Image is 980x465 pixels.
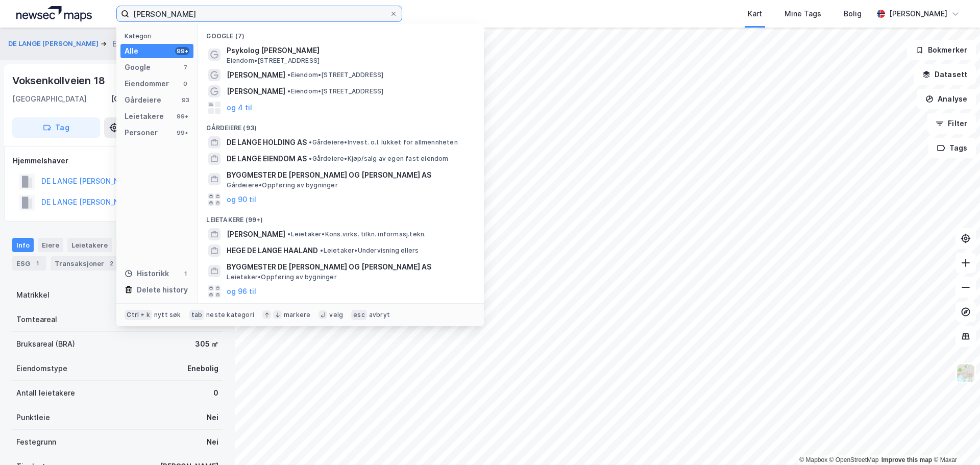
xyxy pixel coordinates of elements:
div: tab [189,310,205,320]
div: [GEOGRAPHIC_DATA] [12,93,87,105]
div: 99+ [175,47,189,55]
span: Leietaker • Oppføring av bygninger [227,273,336,281]
span: Gårdeiere • Invest. o.l. lukket for allmennheten [309,138,457,146]
div: Enebolig [187,362,218,375]
button: Tag [12,117,100,138]
span: • [309,138,312,146]
div: Eiendommer [125,78,169,90]
div: nytt søk [154,311,181,319]
span: BYGGMESTER DE [PERSON_NAME] OG [PERSON_NAME] AS [227,169,472,181]
div: Bolig [844,8,862,20]
button: Analyse [917,89,976,109]
div: velg [329,311,343,319]
button: og 96 til [227,285,256,298]
div: neste kategori [206,311,254,319]
img: logo.a4113a55bc3d86da70a041830d287a7e.svg [16,6,92,21]
div: [PERSON_NAME] [889,8,947,20]
button: Tags [928,138,976,158]
div: Transaksjoner [51,256,120,271]
div: Info [12,238,34,252]
span: Eiendom • [STREET_ADDRESS] [227,57,320,65]
div: Eiendomstype [16,362,67,375]
div: Google (7) [198,24,484,42]
span: Leietaker • Undervisning ellers [320,247,419,255]
div: Hjemmelshaver [13,155,222,167]
div: 0 [181,80,189,88]
iframe: Chat Widget [929,416,980,465]
a: OpenStreetMap [829,456,879,463]
button: Datasett [914,64,976,85]
span: Psykolog [PERSON_NAME] [227,44,472,57]
button: DE LANGE [PERSON_NAME] [8,39,101,49]
div: Gårdeiere (93) [198,116,484,134]
div: Personer [125,127,158,139]
div: 99+ [175,129,189,137]
div: Nei [207,411,218,424]
button: Filter [927,113,976,134]
div: ESG [12,256,46,271]
img: Z [956,363,975,383]
input: Søk på adresse, matrikkel, gårdeiere, leietakere eller personer [129,6,389,21]
span: Gårdeiere • Oppføring av bygninger [227,181,337,189]
span: DE LANGE HOLDING AS [227,136,307,149]
div: Leietakere [125,110,164,123]
span: Eiendom • [STREET_ADDRESS] [287,71,383,79]
div: Kategori [125,32,193,40]
span: • [287,230,290,238]
div: avbryt [369,311,390,319]
span: • [320,247,323,254]
a: Mapbox [799,456,827,463]
button: og 4 til [227,102,252,114]
span: [PERSON_NAME] [227,228,285,240]
div: Kart [748,8,762,20]
div: Punktleie [16,411,50,424]
span: Eiendom • [STREET_ADDRESS] [287,87,383,95]
div: 93 [181,96,189,104]
div: Leietakere [67,238,112,252]
div: esc [351,310,367,320]
span: [PERSON_NAME] [227,69,285,81]
div: Historikk [125,267,169,280]
div: Ctrl + k [125,310,152,320]
div: Eiere [38,238,63,252]
div: markere [284,311,310,319]
div: Tomteareal [16,313,57,326]
div: [GEOGRAPHIC_DATA], 33/2968 [111,93,223,105]
button: Bokmerker [907,40,976,60]
div: 7 [181,63,189,71]
span: BYGGMESTER DE [PERSON_NAME] OG [PERSON_NAME] AS [227,261,472,273]
span: Leietaker • Kons.virks. tilkn. informasj.tekn. [287,230,426,238]
span: • [287,71,290,79]
a: Improve this map [881,456,932,463]
div: Delete history [137,284,188,296]
div: Nei [207,436,218,448]
span: [PERSON_NAME] [227,85,285,97]
span: HEGE DE LANGE HAALAND [227,244,318,257]
button: og 90 til [227,193,256,206]
div: Personer (99+) [198,300,484,318]
div: Google [125,61,151,74]
span: • [309,155,312,162]
div: Festegrunn [16,436,56,448]
div: 305 ㎡ [195,338,218,350]
div: Alle [125,45,138,57]
div: Antall leietakere [16,387,75,399]
div: Eiendom [112,38,143,50]
span: DE LANGE EIENDOM AS [227,153,307,165]
div: 2 [106,258,116,268]
div: Datasett [116,238,154,252]
div: Matrikkel [16,289,50,301]
div: Leietakere (99+) [198,208,484,226]
div: 0 [213,387,218,399]
span: Gårdeiere • Kjøp/salg av egen fast eiendom [309,155,448,163]
div: 1 [181,270,189,278]
div: Mine Tags [785,8,821,20]
span: • [287,87,290,95]
div: Gårdeiere [125,94,161,106]
div: Bruksareal (BRA) [16,338,75,350]
div: Voksenkollveien 18 [12,72,107,89]
div: 99+ [175,112,189,120]
div: 1 [32,258,42,268]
